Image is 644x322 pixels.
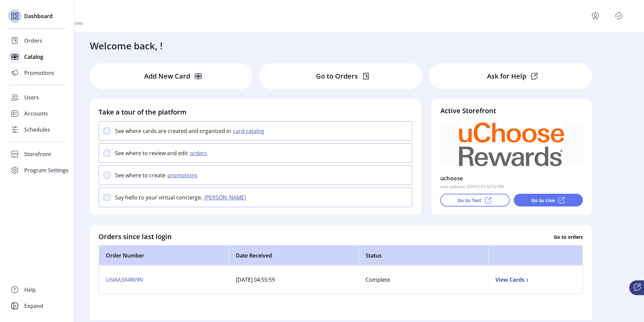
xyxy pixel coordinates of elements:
[229,266,359,294] td: [DATE] 04:55:59
[24,166,68,174] span: Program Settings
[202,193,250,201] button: [PERSON_NAME]
[24,37,42,45] span: Orders
[24,53,43,61] span: Catalog
[440,184,504,190] p: Last updated: [DATE] 03:44:52 PM
[144,71,190,81] p: Add New Card
[115,149,188,157] p: See where to review and edit
[531,197,555,204] p: Go to Live
[458,197,481,204] p: Go to Test
[99,266,229,294] td: U6IAA3X4869N
[165,171,202,179] button: promotions
[24,93,39,101] span: Users
[115,171,165,179] p: See where to create
[359,266,488,294] td: Complete
[440,106,583,116] h4: Active Storefront
[488,266,583,294] td: View Cards
[115,127,231,135] p: See where cards are created and organized in
[99,107,412,117] h4: Take a tour of the platform
[24,302,43,310] span: Expand
[24,69,54,77] span: Promotions
[99,232,172,242] h4: Orders since last login
[316,71,358,81] p: Go to Orders
[440,173,463,184] p: uchoose
[229,245,359,266] th: Date Received
[24,109,48,118] span: Accounts
[24,126,50,134] span: Schedules
[24,12,53,20] span: Dashboard
[613,10,624,21] button: Publisher Panel
[554,233,583,240] p: Go to orders
[590,10,601,21] button: menu
[115,193,202,201] p: Say hello to your virtual concierge,
[24,150,51,158] span: Storefront
[487,71,526,81] p: Ask for Help
[359,245,488,266] th: Status
[90,39,163,53] h3: Welcome back, !
[188,149,211,157] button: orders
[99,245,229,266] th: Order Number
[24,286,36,294] span: Help
[231,127,268,135] button: card catalog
